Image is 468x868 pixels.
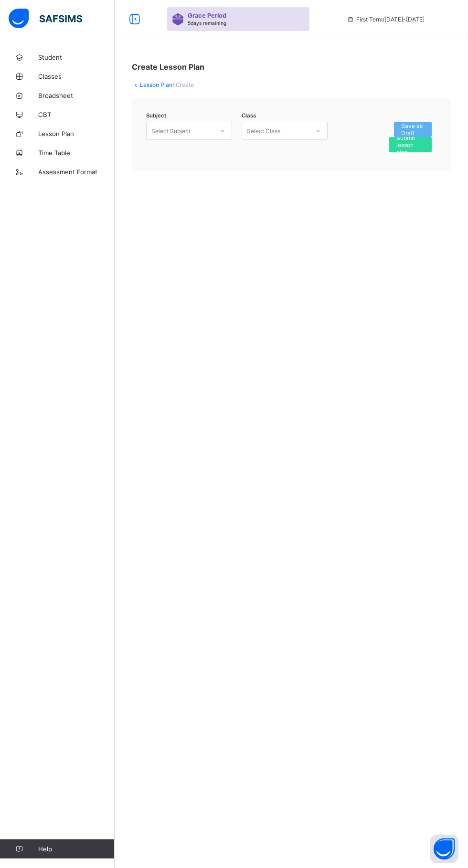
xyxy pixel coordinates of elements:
[242,112,256,119] span: Class
[172,13,184,25] img: sticker-purple.71386a28dfed39d6af7621340158ba97.svg
[38,130,115,138] span: Lesson Plan
[146,112,166,119] span: Subject
[9,9,82,29] img: safsims
[38,845,114,853] span: Help
[347,16,425,23] span: session/term information
[38,92,115,99] span: Broadsheet
[38,73,115,80] span: Classes
[151,122,191,140] div: Select Subject
[38,149,115,157] span: Time Table
[188,12,226,19] span: Grace Period
[247,122,280,140] div: Select Class
[132,62,204,72] span: Create Lesson Plan
[140,81,172,88] a: Lesson Plan
[38,53,115,61] span: Student
[38,168,115,176] span: Assessment Format
[401,122,425,137] span: Save as Draft
[396,134,425,156] span: Submit lesson plan
[172,81,194,88] span: / Create
[188,20,226,26] span: 5 days remaining
[430,835,458,863] button: Open asap
[38,111,115,118] span: CBT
